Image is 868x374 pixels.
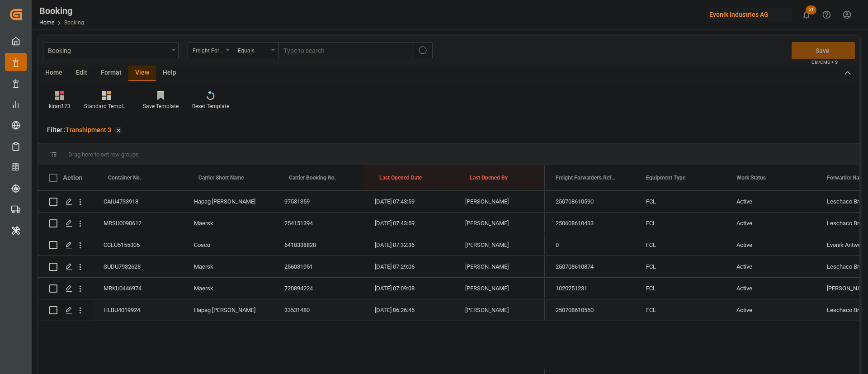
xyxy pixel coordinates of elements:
div: kiran123 [49,102,71,110]
span: Carrier Booking No. [289,175,336,181]
div: [DATE] 07:43:59 [364,191,454,212]
div: [DATE] 07:32:36 [364,234,454,256]
div: Active [726,234,816,256]
div: Edit [69,66,94,81]
button: search button [414,42,433,59]
div: Hapag [PERSON_NAME] [183,299,274,321]
div: Freight Forwarder's Reference No. [193,44,223,55]
div: 250708610874 [545,256,635,277]
button: show 51 new notifications [796,5,816,25]
div: View [128,66,156,81]
div: Press SPACE to select this row. [38,213,545,234]
div: [PERSON_NAME] [454,213,545,234]
div: Booking [48,44,169,56]
div: CCLU5155305 [93,234,183,256]
div: FCL [635,299,726,321]
div: Maersk [183,256,274,277]
div: CAIU4733918 [93,191,183,212]
div: Action [63,174,82,182]
div: [PERSON_NAME] [454,191,545,212]
div: [DATE] 06:26:46 [364,299,454,321]
button: Evonik Industries AG [706,6,796,23]
div: Format [94,66,128,81]
button: open menu [188,42,233,59]
span: Forwarder Name [827,175,866,181]
div: [DATE] 07:09:08 [364,278,454,299]
span: Work Status [736,175,766,181]
div: Booking [39,4,84,18]
span: Container No. [108,175,141,181]
span: Drag here to set row groups [68,151,139,158]
button: open menu [233,42,278,59]
div: Reset Template [192,102,229,110]
div: Press SPACE to select this row. [38,299,545,321]
div: 97531359 [274,191,364,212]
div: Active [726,213,816,234]
button: Help Center [816,5,837,25]
div: FCL [635,256,726,277]
div: SUDU7932628 [93,256,183,277]
span: Freight Forwarder's Reference No. [556,175,616,181]
div: Help [156,66,183,81]
div: Active [726,191,816,212]
div: [PERSON_NAME] [454,299,545,321]
div: Press SPACE to select this row. [38,278,545,299]
div: [DATE] 07:29:06 [364,256,454,277]
div: Evonik Industries AG [706,8,793,21]
div: 256031951 [274,256,364,277]
div: Home [38,66,69,81]
button: Save [792,42,855,59]
div: 0 [545,234,635,256]
div: Maersk [183,213,274,234]
div: 1020251231 [545,278,635,299]
button: open menu [43,42,179,59]
span: Filter : [47,126,66,133]
div: 720894224 [274,278,364,299]
div: Active [726,299,816,321]
div: Press SPACE to select this row. [38,256,545,278]
div: FCL [635,278,726,299]
div: [PERSON_NAME] [454,234,545,256]
span: Carrier Short Name [198,175,244,181]
span: Last Opened By [470,175,508,181]
div: Cosco [183,234,274,256]
div: Save Template [143,102,179,110]
div: FCL [635,234,726,256]
div: FCL [635,191,726,212]
div: MRKU0446974 [93,278,183,299]
div: 250708610590 [545,191,635,212]
div: 254151394 [274,213,364,234]
div: [DATE] 07:43:59 [364,213,454,234]
a: Home [39,19,54,26]
span: Transhipment 3 [66,126,111,133]
div: ✕ [114,127,122,134]
span: Last Opened Date [379,175,422,181]
span: Ctrl/CMD + S [811,59,838,66]
div: MRSU0090612 [93,213,183,234]
div: 250708610560 [545,299,635,321]
div: Hapag [PERSON_NAME] [183,191,274,212]
div: Press SPACE to select this row. [38,234,545,256]
div: Maersk [183,278,274,299]
div: Active [726,256,816,277]
div: Equals [238,44,269,55]
span: Equipment Type [646,175,685,181]
span: 51 [806,5,816,14]
div: 6418338820 [274,234,364,256]
div: [PERSON_NAME] [454,278,545,299]
input: Type to search [278,42,414,59]
div: Active [726,278,816,299]
div: [PERSON_NAME] [454,256,545,277]
div: 33531480 [274,299,364,321]
div: Standard Templates [84,102,129,110]
div: Press SPACE to select this row. [38,191,545,213]
div: 250608610433 [545,213,635,234]
div: HLBU4019924 [93,299,183,321]
div: FCL [635,213,726,234]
